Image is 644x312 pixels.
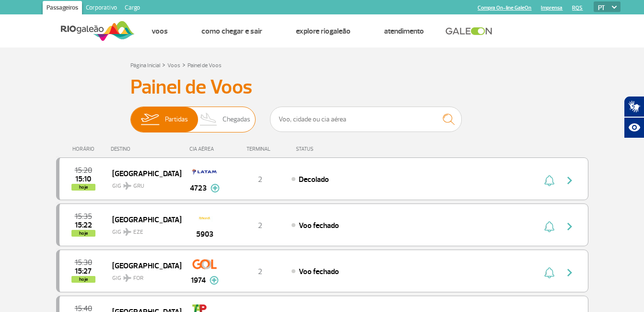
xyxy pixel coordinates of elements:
div: TERMINAL [229,146,291,152]
div: HORÁRIO [59,146,111,152]
button: Abrir recursos assistivos. [624,117,644,138]
img: sino-painel-voo.svg [544,175,554,186]
a: > [162,59,165,70]
img: sino-painel-voo.svg [544,221,554,232]
span: GIG [112,269,174,283]
img: destiny_airplane.svg [123,182,131,190]
a: Passageiros [43,1,82,16]
img: mais-info-painel-voo.svg [210,276,219,285]
a: Compra On-line GaleOn [478,5,531,11]
a: Explore RIOgaleão [296,26,351,36]
span: 2025-09-25 15:40:00 [75,305,92,312]
img: sino-painel-voo.svg [544,267,554,278]
input: Voo, cidade ou cia aérea [270,107,462,132]
span: hoje [71,276,95,283]
a: Imprensa [541,5,562,11]
a: Voos [167,62,180,69]
img: seta-direita-painel-voo.svg [564,175,575,186]
span: Chegadas [222,107,250,132]
span: 5903 [196,228,213,240]
span: GIG [112,223,174,237]
span: 2 [258,221,262,230]
span: 2 [258,267,262,276]
img: slider-desembarque [195,107,223,132]
a: Cargo [121,1,144,16]
span: [GEOGRAPHIC_DATA] [112,167,174,180]
span: 2025-09-25 15:27:00 [75,268,92,275]
div: CIA AÉREA [181,146,229,152]
span: Voo fechado [299,221,339,230]
span: Voo fechado [299,267,339,276]
span: [GEOGRAPHIC_DATA] [112,213,174,226]
a: Como chegar e sair [201,26,262,36]
span: FOR [133,274,143,283]
div: STATUS [291,146,369,152]
img: seta-direita-painel-voo.svg [564,267,575,278]
a: Atendimento [384,26,424,36]
span: GRU [133,182,144,191]
span: 2025-09-25 15:35:00 [75,213,92,220]
span: Decolado [299,175,329,184]
a: Corporativo [82,1,121,16]
span: 1974 [191,275,206,286]
span: 2 [258,175,262,184]
img: mais-info-painel-voo.svg [211,184,220,192]
span: 4723 [190,182,207,194]
h3: Painel de Voos [130,75,514,99]
a: Voos [152,26,168,36]
span: hoje [71,230,95,237]
span: GIG [112,177,174,191]
a: Página Inicial [130,62,160,69]
span: 2025-09-25 15:20:00 [75,167,92,174]
button: Abrir tradutor de língua de sinais. [624,96,644,117]
a: > [182,59,186,70]
span: 2025-09-25 15:10:00 [75,176,91,182]
a: Painel de Voos [187,62,222,69]
img: seta-direita-painel-voo.svg [564,221,575,232]
img: destiny_airplane.svg [123,228,131,236]
span: EZE [133,228,143,237]
img: slider-embarque [135,107,165,132]
span: 2025-09-25 15:22:00 [75,222,92,228]
div: DESTINO [111,146,181,152]
span: 2025-09-25 15:30:00 [75,259,92,266]
a: RQS [572,5,583,11]
span: hoje [71,184,95,191]
div: Plugin de acessibilidade da Hand Talk. [624,96,644,138]
span: [GEOGRAPHIC_DATA] [112,259,174,272]
img: destiny_airplane.svg [123,274,131,282]
span: Partidas [165,107,188,132]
